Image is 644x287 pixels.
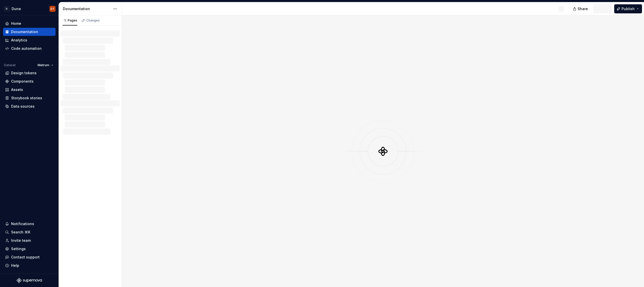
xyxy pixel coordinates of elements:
[11,87,23,92] div: Assets
[11,255,40,260] div: Contact support
[614,4,642,13] button: Publish
[11,29,38,34] div: Documentation
[578,6,588,11] span: Share
[11,70,37,76] div: Design tokens
[3,245,56,253] a: Settings
[3,36,56,44] a: Analytics
[11,246,26,251] div: Settings
[4,6,10,12] div: D
[11,263,19,268] div: Help
[3,28,56,36] a: Documentation
[3,261,56,270] button: Help
[3,253,56,261] button: Contact support
[11,238,31,243] div: Invite team
[4,63,16,67] div: Dataset
[3,102,56,110] a: Data sources
[11,21,21,26] div: Home
[3,77,56,85] a: Components
[11,46,42,51] div: Code automation
[3,44,56,53] a: Code automation
[86,18,100,22] div: Changes
[1,3,58,14] button: DDuneDT
[12,6,21,11] div: Dune
[622,6,635,11] span: Publish
[17,278,42,283] svg: Supernova Logo
[3,69,56,77] a: Design tokens
[11,79,34,84] div: Components
[11,104,35,109] div: Data sources
[3,236,56,245] a: Invite team
[63,6,111,11] div: Documentation
[11,221,34,226] div: Notifications
[50,7,55,11] div: DT
[11,230,30,235] div: Search ⌘K
[11,38,27,43] div: Analytics
[3,220,56,228] button: Notifications
[38,63,49,67] span: Metrum
[63,18,77,22] div: Pages
[3,94,56,102] a: Storybook stories
[35,62,56,69] button: Metrum
[3,228,56,236] button: Search ⌘K
[570,4,591,13] button: Share
[11,95,42,101] div: Storybook stories
[3,86,56,94] a: Assets
[3,19,56,28] a: Home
